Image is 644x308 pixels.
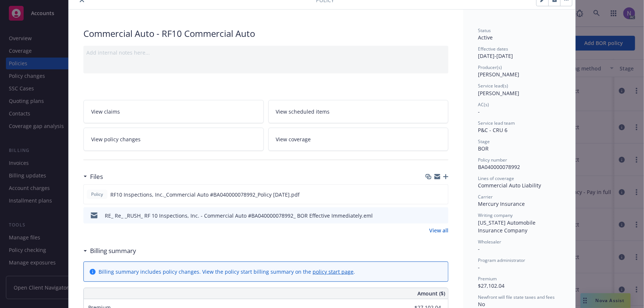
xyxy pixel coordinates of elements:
[90,246,136,256] h3: Billing summary
[276,135,311,143] span: View coverage
[478,34,493,41] span: Active
[478,163,520,170] span: BA040000078992
[478,157,507,163] span: Policy number
[83,172,103,181] div: Files
[478,83,508,89] span: Service lead(s)
[438,191,445,198] button: preview file
[478,101,489,108] span: AC(s)
[478,64,502,70] span: Producer(s)
[478,90,519,97] span: [PERSON_NAME]
[478,175,514,181] span: Lines of coverage
[427,212,433,219] button: download file
[478,219,537,234] span: [US_STATE] Automobile Insurance Company
[478,46,561,60] div: [DATE] - [DATE]
[478,294,555,300] span: Newfront will file state taxes and fees
[90,191,104,198] span: Policy
[478,282,504,289] span: $27,102.04
[478,127,507,134] span: P&C - CRU 6
[478,138,490,145] span: Stage
[91,135,141,143] span: View policy changes
[268,128,449,151] a: View coverage
[478,145,489,152] span: BOR
[417,290,445,297] span: Amount ($)
[478,257,525,263] span: Program administrator
[478,264,480,271] span: -
[313,268,354,275] a: policy start page
[83,100,264,123] a: View claims
[110,191,300,198] span: RF10 Inspections, Inc._Commercial Auto #BA040000078992_Policy [DATE].pdf
[439,212,445,219] button: preview file
[83,128,264,151] a: View policy changes
[86,49,445,56] div: Add internal notes here...
[83,246,136,256] div: Billing summary
[83,27,448,40] div: Commercial Auto - RF10 Commercial Auto
[478,27,491,34] span: Status
[478,301,485,308] span: No
[91,108,120,115] span: View claims
[427,191,433,198] button: download file
[478,239,501,245] span: Wholesaler
[99,268,355,276] div: Billing summary includes policy changes. View the policy start billing summary on the .
[478,181,561,189] div: Commercial Auto Liability
[478,108,480,115] span: -
[90,172,103,181] h3: Files
[276,108,330,115] span: View scheduled items
[478,200,525,207] span: Mercury Insurance
[268,100,449,123] a: View scheduled items
[105,212,373,219] div: RE_ Re_ _RUSH_ RF 10 Inspections, Inc. - Commercial Auto #BA040000078992_ BOR Effective Immediate...
[478,276,497,282] span: Premium
[478,120,515,126] span: Service lead team
[478,245,480,252] span: -
[478,194,493,200] span: Carrier
[478,71,519,78] span: [PERSON_NAME]
[478,212,513,218] span: Writing company
[478,46,508,52] span: Effective dates
[429,226,448,234] a: View all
